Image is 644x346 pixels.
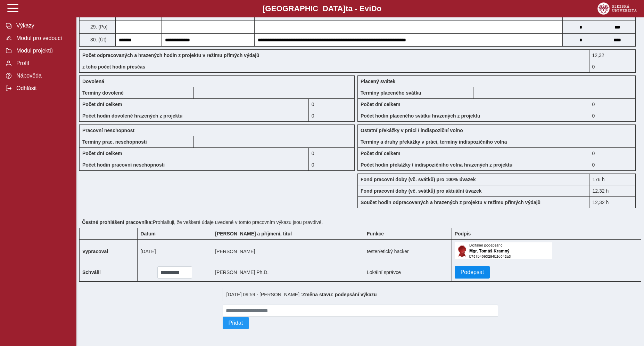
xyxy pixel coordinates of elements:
[82,64,145,70] b: z toho počet hodin přesčas
[367,231,384,236] b: Funkce
[140,231,156,236] b: Datum
[589,174,636,185] div: 176 h
[309,98,355,110] div: 0
[455,231,471,236] b: Podpis
[361,79,395,84] b: Placený svátek
[82,139,147,145] b: Termíny prac. neschopnosti
[14,60,71,66] span: Profil
[361,151,400,156] b: Počet dní celkem
[589,159,636,171] div: 0
[212,240,364,263] td: [PERSON_NAME]
[79,217,641,228] div: Prohlašuji, že veškeré údaje uvedené v tomto pracovním výkazu jsou pravdivé.
[361,90,421,96] b: Termíny placeného svátku
[364,263,452,282] td: Lokální správce
[82,269,101,275] b: Schválil
[589,196,636,208] div: 12,32 h
[309,147,355,159] div: 0
[377,4,382,13] span: o
[82,128,134,133] b: Pracovní neschopnost
[361,139,507,145] b: Termíny a druhy překážky v práci, termíny indispozičního volna
[140,249,156,254] span: [DATE]
[589,147,636,159] div: 0
[361,113,480,119] b: Počet hodin placeného svátku hrazených z projektu
[309,159,355,171] div: 0
[82,53,259,58] b: Počet odpracovaných a hrazených hodin z projektu v režimu přímých výdajů
[361,162,512,168] b: Počet hodin překážky / indispozičního volna hrazených z projektu
[589,49,636,61] div: 12,32
[82,113,183,119] b: Počet hodin dovolené hrazených z projektu
[223,317,249,329] button: Přidat
[302,292,377,297] b: Změna stavu: podepsání výkazu
[589,185,636,196] div: 12,32 h
[309,110,355,122] div: 0
[223,288,498,301] div: [DATE] 09:59 - [PERSON_NAME] :
[82,102,122,107] b: Počet dní celkem
[361,188,482,194] b: Fond pracovní doby (vč. svátků) pro aktuální úvazek
[364,240,452,263] td: tester/etický hacker
[82,162,165,168] b: Počet hodin pracovní neschopnosti
[14,23,71,29] span: Výkazy
[361,200,540,205] b: Součet hodin odpracovaných a hrazených z projektu v režimu přímých výdajů
[346,4,348,13] span: t
[21,4,623,13] b: [GEOGRAPHIC_DATA] a - Evi
[14,73,71,79] span: Nápověda
[14,35,71,41] span: Modul pro vedoucí
[589,61,636,73] div: 0
[361,102,400,107] b: Počet dní celkem
[361,177,476,182] b: Fond pracovní doby (vč. svátků) pro 100% úvazek
[82,79,104,84] b: Dovolená
[589,110,636,122] div: 0
[212,263,364,282] td: [PERSON_NAME] Ph.D.
[589,98,636,110] div: 0
[89,37,107,42] span: 30. (Út)
[215,231,292,236] b: [PERSON_NAME] a příjmení, titul
[229,320,243,326] span: Přidat
[371,4,377,13] span: D
[455,242,552,259] img: Digitálně podepsáno uživatelem
[14,85,71,91] span: Odhlásit
[82,249,108,254] b: Vypracoval
[82,219,153,225] b: Čestné prohlášení pracovníka:
[461,269,484,275] span: Podepsat
[455,266,490,279] button: Podepsat
[82,90,124,96] b: Termíny dovolené
[361,128,463,133] b: Ostatní překážky v práci / indispoziční volno
[14,48,71,54] span: Modul projektů
[597,2,637,15] img: logo_web_su.png
[89,24,108,30] span: 29. (Po)
[82,151,122,156] b: Počet dní celkem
